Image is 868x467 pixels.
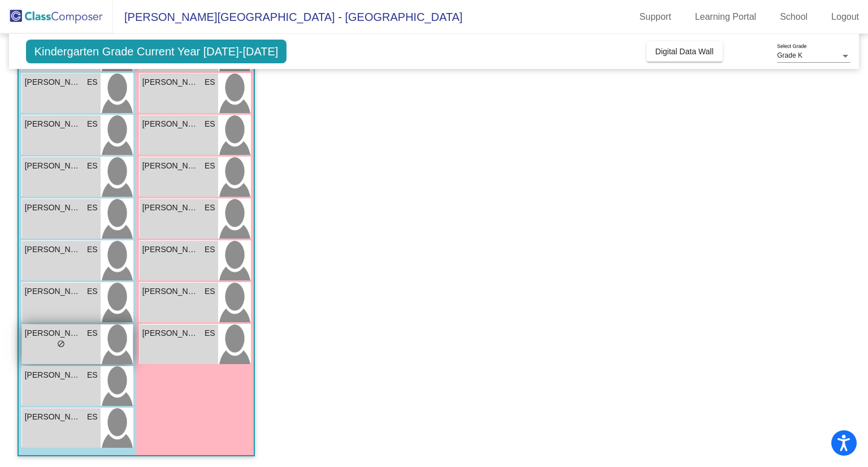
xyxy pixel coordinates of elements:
[142,160,199,172] span: [PERSON_NAME]
[205,118,215,130] span: ES
[777,51,802,59] span: Grade K
[25,327,81,339] span: [PERSON_NAME]
[87,244,98,256] span: ES
[87,118,98,130] span: ES
[631,8,680,26] a: Support
[25,244,81,256] span: [PERSON_NAME]
[142,76,199,88] span: [PERSON_NAME]
[205,286,215,297] span: ES
[87,76,98,88] span: ES
[87,286,98,297] span: ES
[87,202,98,214] span: ES
[25,286,81,297] span: [PERSON_NAME]
[142,118,199,130] span: [PERSON_NAME]
[87,411,98,423] span: ES
[205,76,215,88] span: ES
[25,411,81,423] span: [PERSON_NAME][GEOGRAPHIC_DATA]
[771,8,817,26] a: School
[26,40,287,63] span: Kindergarten Grade Current Year [DATE]-[DATE]
[25,118,81,130] span: [PERSON_NAME]
[822,8,868,26] a: Logout
[646,41,723,62] button: Digital Data Wall
[25,202,81,214] span: [PERSON_NAME]
[142,327,199,339] span: [PERSON_NAME]
[113,8,463,26] span: [PERSON_NAME][GEOGRAPHIC_DATA] - [GEOGRAPHIC_DATA]
[142,286,199,297] span: [PERSON_NAME]
[142,244,199,256] span: [PERSON_NAME]
[142,202,199,214] span: [PERSON_NAME]
[205,202,215,214] span: ES
[656,47,714,56] span: Digital Data Wall
[57,340,65,348] span: do_not_disturb_alt
[205,327,215,339] span: ES
[25,76,81,88] span: [PERSON_NAME]
[87,369,98,381] span: ES
[25,160,81,172] span: [PERSON_NAME]
[87,327,98,339] span: ES
[686,8,766,26] a: Learning Portal
[87,160,98,172] span: ES
[205,160,215,172] span: ES
[205,244,215,256] span: ES
[25,369,81,381] span: [PERSON_NAME]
